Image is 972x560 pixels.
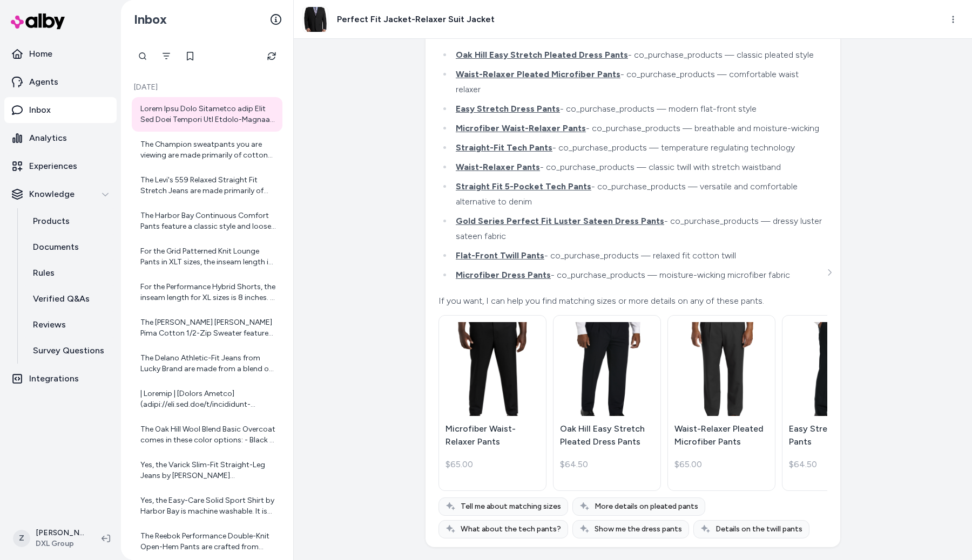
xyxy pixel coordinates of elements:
[140,460,276,481] div: Yes, the Varick Slim-Fit Straight-Leg Jeans by [PERSON_NAME] [PERSON_NAME] do have a bit of stret...
[29,372,79,385] p: Integrations
[4,153,117,179] a: Experiences
[789,458,817,471] span: $64.50
[132,97,282,132] a: Lorem Ipsu Dolo Sitametco adip Elit Sed Doei Tempori Utl Etdolo-Magnaal Enim Admini Venia quisn e...
[36,528,84,538] p: [PERSON_NAME]
[560,308,654,431] img: Oak Hill Easy Stretch Pleated Dress Pants
[674,458,702,471] span: $65.00
[456,270,551,280] span: Microfiber Dress Pants
[461,524,561,535] span: What about the tech pants?
[4,366,117,392] a: Integrations
[4,125,117,151] a: Analytics
[667,315,775,491] a: Waist-Relaxer Pleated Microfiber PantsWaist-Relaxer Pleated Microfiber Pants$65.00
[6,521,93,556] button: Z[PERSON_NAME]DXL Group
[132,382,282,416] a: | Loremip | [Dolors Ametco](adipi://eli.sed.doe/t/incididunt-utlabo-etdolo-m4099?aliq_enimadm_ve=...
[33,318,66,331] p: Reviews
[33,241,79,254] p: Documents
[132,240,282,274] a: For the Grid Patterned Knit Lounge Pants in XLT sizes, the inseam length is 31½ inches. If you ne...
[33,215,70,228] p: Products
[456,50,628,60] span: Oak Hill Easy Stretch Pleated Dress Pants
[140,531,276,552] div: The Reebok Performance Double-Knit Open-Hem Pants are crafted from 100% polyester piqué fabric, w...
[29,104,51,117] p: Inbox
[134,11,167,28] h2: Inbox
[261,45,282,67] button: Refresh
[140,388,276,410] div: | Loremip | [Dolors Ametco](adipi://eli.sed.doe/t/incididunt-utlabo-etdolo-m4099?aliq_enimadm_ve=...
[446,458,473,471] span: $65.00
[140,353,276,374] div: The Delano Athletic-Fit Jeans from Lucky Brand are made from a blend of 77% cotton, 22% COOLMAX® ...
[782,315,890,491] a: Easy Stretch Dress PantsEasy Stretch Dress Pants$64.50
[446,422,539,448] p: Microfiber Waist-Relaxer Pants
[446,308,539,431] img: Microfiber Waist-Relaxer Pants
[438,315,546,491] a: Microfiber Waist-Relaxer PantsMicrofiber Waist-Relaxer Pants$65.00
[33,267,55,279] p: Rules
[22,286,117,312] a: Verified Q&As
[22,208,117,234] a: Products
[29,188,75,201] p: Knowledge
[140,424,276,446] div: The Oak Hill Wool Blend Basic Overcoat comes in these color options: - Black - Tan If you want to...
[456,162,540,172] span: Waist-Relaxer Pants
[553,315,661,491] a: Oak Hill Easy Stretch Pleated Dress PantsOak Hill Easy Stretch Pleated Dress Pants$64.50
[456,69,620,79] span: Waist-Relaxer Pleated Microfiber Pants
[453,179,825,209] li: - co_purchase_products — versatile and comfortable alternative to denim
[29,76,58,88] p: Agents
[36,538,84,549] span: DXL Group
[132,418,282,452] a: The Oak Hill Wool Blend Basic Overcoat comes in these color options: - Black - Tan If you want to...
[453,67,825,97] li: - co_purchase_products — comfortable waist relaxer
[789,422,883,448] p: Easy Stretch Dress Pants
[156,45,177,67] button: Filter
[4,97,117,123] a: Inbox
[456,142,552,153] span: Straight-Fit Tech Pants
[453,160,825,175] li: - co_purchase_products — classic twill with stretch waistband
[22,260,117,286] a: Rules
[11,13,65,29] img: alby Logo
[132,453,282,488] a: Yes, the Varick Slim-Fit Straight-Leg Jeans by [PERSON_NAME] [PERSON_NAME] do have a bit of stret...
[22,312,117,338] a: Reviews
[456,250,544,261] span: Flat-Front Twill Pants
[132,524,282,559] a: The Reebok Performance Double-Knit Open-Hem Pants are crafted from 100% polyester piqué fabric, w...
[132,168,282,203] a: The Levi's 559 Relaxed Straight Fit Stretch Jeans are made primarily of cotton with some variants...
[22,234,117,260] a: Documents
[4,41,117,67] a: Home
[438,293,825,309] div: If you want, I can help you find matching sizes or more details on any of these pants.
[456,181,591,192] span: Straight Fit 5-Pocket Tech Pants
[560,458,588,471] span: $64.50
[715,524,802,535] span: Details on the twill pants
[140,139,276,161] div: The Champion sweatpants you are viewing are made primarily of cotton (90% cotton/10% polyester fo...
[453,101,825,117] li: - co_purchase_products — modern flat-front style
[337,13,495,26] h3: Perfect Fit Jacket-Relaxer Suit Jacket
[456,104,560,114] span: Easy Stretch Dress Pants
[33,344,104,357] p: Survey Questions
[140,317,276,339] div: The [PERSON_NAME] [PERSON_NAME] Pima Cotton 1/2-Zip Sweater features a classic casual style with ...
[132,311,282,345] a: The [PERSON_NAME] [PERSON_NAME] Pima Cotton 1/2-Zip Sweater features a classic casual style with ...
[33,292,90,305] p: Verified Q&As
[461,501,561,512] span: Tell me about matching sizes
[29,160,77,173] p: Experiences
[132,489,282,523] a: Yes, the Easy-Care Solid Sport Shirt by Harbor Bay is machine washable. It is made of 60% cotton ...
[132,346,282,381] a: The Delano Athletic-Fit Jeans from Lucky Brand are made from a blend of 77% cotton, 22% COOLMAX® ...
[453,47,825,63] li: - co_purchase_products — classic pleated style
[453,248,825,263] li: - co_purchase_products — relaxed fit cotton twill
[674,308,768,431] img: Waist-Relaxer Pleated Microfiber Pants
[595,501,698,512] span: More details on pleated pants
[140,246,276,268] div: For the Grid Patterned Knit Lounge Pants in XLT sizes, the inseam length is 31½ inches. If you ne...
[4,69,117,95] a: Agents
[140,104,276,125] div: Lorem Ipsu Dolo Sitametco adip Elit Sed Doei Tempori Utl Etdolo-Magnaal Enim Admini Venia quisn e...
[595,524,682,535] span: Show me the dress pants
[674,422,768,448] p: Waist-Relaxer Pleated Microfiber Pants
[303,7,328,32] img: pP4033black
[453,140,825,155] li: - co_purchase_products — temperature regulating technology
[4,181,117,207] button: Knowledge
[453,268,825,283] li: - co_purchase_products — moisture-wicking microfiber fabric
[140,175,276,196] div: The Levi's 559 Relaxed Straight Fit Stretch Jeans are made primarily of cotton with some variants...
[22,338,117,364] a: Survey Questions
[456,123,586,133] span: Microfiber Waist-Relaxer Pants
[13,530,30,547] span: Z
[453,121,825,136] li: - co_purchase_products — breathable and moisture-wicking
[132,275,282,310] a: For the Performance Hybrid Shorts, the inseam length for XL sizes is 8 inches. If you need more d...
[823,266,836,279] button: See more
[789,308,883,431] img: Easy Stretch Dress Pants
[560,422,654,448] p: Oak Hill Easy Stretch Pleated Dress Pants
[140,282,276,303] div: For the Performance Hybrid Shorts, the inseam length for XL sizes is 8 inches. If you need more d...
[29,47,52,60] p: Home
[140,210,276,232] div: The Harbor Bay Continuous Comfort Pants feature a classic style and loose fit, making them a vers...
[140,495,276,517] div: Yes, the Easy-Care Solid Sport Shirt by Harbor Bay is machine washable. It is made of 60% cotton ...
